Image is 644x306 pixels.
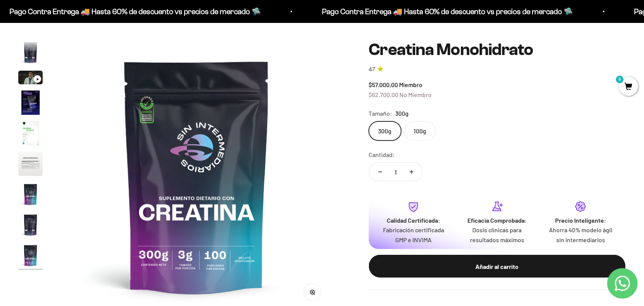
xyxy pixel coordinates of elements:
p: Dosis clínicas para resultados máximos [462,225,533,244]
button: Ir al artículo 6 [18,152,43,178]
p: Fabricación certificada GMP e INVIMA [378,225,449,244]
strong: Precio Inteligente: [555,217,606,224]
img: Creatina Monohidrato [18,121,43,146]
p: Ahorra 40% modelo ágil sin intermediarios [545,225,617,244]
button: Ir al artículo 4 [18,91,43,117]
span: $62.700,00 [369,91,399,98]
div: Un aval de expertos o estudios clínicos en la página. [9,36,158,57]
a: 0 [619,83,638,91]
button: Aumentar cantidad [401,163,423,181]
button: Añadir al carrito [369,255,626,278]
p: ¿Qué te daría la seguridad final para añadir este producto a tu carrito? [9,12,158,30]
h1: Creatina Monohidrato [369,40,626,59]
button: Ir al artículo 5 [18,121,43,148]
img: Creatina Monohidrato [18,182,43,207]
img: Creatina Monohidrato [18,91,43,115]
p: Pago Contra Entrega 🚚 Hasta 60% de descuento vs precios de mercado 🛸 [9,5,261,18]
button: Enviar [124,114,158,127]
button: Ir al artículo 7 [18,182,43,209]
span: No Miembro [400,91,432,98]
strong: Calidad Certificada: [387,217,440,224]
img: Creatina Monohidrato [18,243,43,268]
mark: 0 [615,75,625,84]
span: $57.000,00 [369,81,398,88]
img: Creatina Monohidrato [18,40,43,65]
button: Reducir cantidad [369,163,391,181]
legend: Tamaño: [369,108,393,118]
button: Ir al artículo 8 [18,213,43,240]
div: Un mensaje de garantía de satisfacción visible. [9,74,158,87]
button: Ir al artículo 3 [18,71,43,87]
span: Miembro [399,81,423,88]
strong: Eficacia Comprobada: [467,217,527,224]
span: 300g [396,108,409,118]
img: Creatina Monohidrato [18,213,43,237]
button: Ir al artículo 2 [18,40,43,67]
a: 4.74.7 de 5.0 estrellas [369,65,626,74]
p: Pago Contra Entrega 🚚 Hasta 60% de descuento vs precios de mercado 🛸 [322,5,573,18]
label: Cantidad: [369,150,395,160]
span: Enviar [125,114,157,127]
div: Más detalles sobre la fecha exacta de entrega. [9,59,158,72]
button: Ir al artículo 9 [18,243,43,270]
img: Creatina Monohidrato [18,152,43,176]
div: La confirmación de la pureza de los ingredientes. [9,89,158,110]
div: Añadir al carrito [384,262,610,272]
span: 4.7 [369,65,375,74]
